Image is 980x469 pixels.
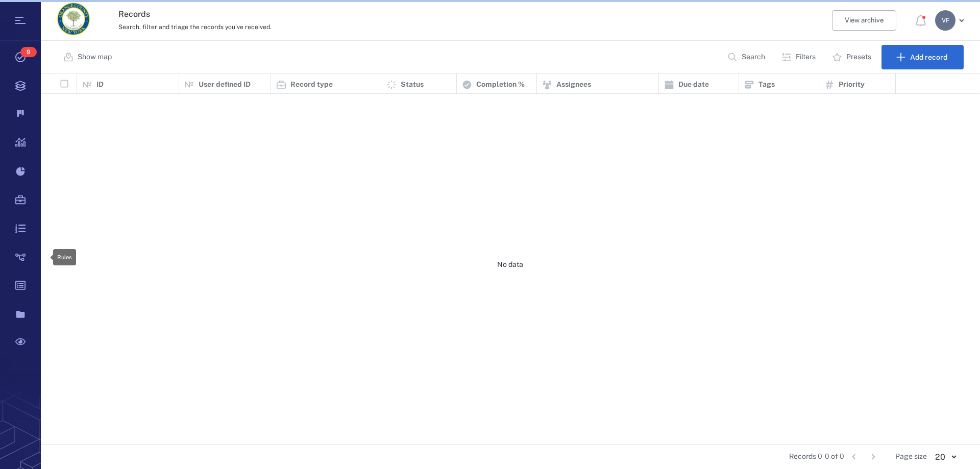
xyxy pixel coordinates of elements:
span: 9 [20,47,37,57]
p: Presets [846,52,871,62]
a: Go home [57,3,90,39]
p: Completion % [476,80,525,90]
p: Status [401,80,424,90]
p: Assignees [556,80,591,90]
button: Search [721,45,773,69]
p: Due date [678,80,709,90]
button: VF [935,10,968,31]
div: V F [935,10,955,31]
span: Search, filter and triage the records you've received. [118,23,272,31]
p: Filters [796,52,816,62]
p: Search [742,52,765,62]
p: Show map [78,52,112,62]
button: Show map [57,45,120,69]
div: No data [41,94,979,436]
img: Orange County Planning Department logo [57,3,90,35]
button: Filters [775,45,824,69]
div: 20 [927,451,964,463]
p: Tags [758,80,775,90]
p: Record type [290,80,333,90]
button: Presets [826,45,879,69]
p: Priority [839,80,865,90]
span: Page size [895,452,927,462]
p: ID [96,80,104,90]
nav: pagination navigation [844,449,883,465]
div: Rules [57,251,72,263]
h3: Records [118,8,675,20]
button: View archive [832,10,896,31]
button: Add record [881,45,964,69]
span: Records 0-0 of 0 [789,452,844,462]
p: User defined ID [199,80,251,90]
